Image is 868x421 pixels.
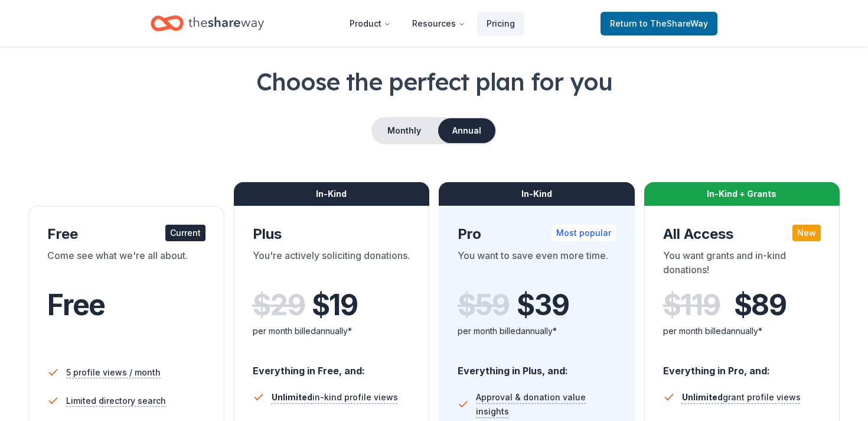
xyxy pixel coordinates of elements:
[663,324,821,338] div: per month billed annually*
[610,17,708,31] span: Return
[340,12,400,35] button: Product
[28,65,840,98] h1: Choose the perfect plan for you
[253,248,411,281] div: You're actively soliciting donations.
[458,225,616,244] div: Pro
[476,390,615,419] span: Approval & donation value insights
[47,287,105,322] span: Free
[644,182,840,206] div: In-Kind + Grants
[151,9,264,37] a: Home
[663,248,821,281] div: You want grants and in-kind donations!
[663,354,821,378] div: Everything in Pro, and:
[272,392,398,402] span: in-kind profile views
[682,392,801,402] span: grant profile views
[552,225,616,241] div: Most popular
[253,324,411,338] div: per month billed annually*
[234,182,430,206] div: In-Kind
[253,354,411,378] div: Everything in Free, and:
[792,225,821,241] div: New
[403,12,475,35] button: Resources
[458,354,616,378] div: Everything in Plus, and:
[253,225,411,244] div: Plus
[601,12,717,35] a: Returnto TheShareWay
[639,18,708,28] span: to TheShareWay
[47,225,205,244] div: Free
[66,365,161,380] span: 5 profile views / month
[165,225,205,241] div: Current
[458,248,616,281] div: You want to save even more time.
[682,392,723,402] span: Unlimited
[517,289,569,322] span: $ 39
[272,392,312,402] span: Unlimited
[373,118,436,143] button: Monthly
[734,289,787,322] span: $ 89
[458,324,616,338] div: per month billed annually*
[663,225,821,244] div: All Access
[439,182,635,206] div: In-Kind
[477,12,524,35] a: Pricing
[438,118,495,143] button: Annual
[66,394,166,408] span: Limited directory search
[340,9,524,37] nav: Main
[47,248,205,281] div: Come see what we're all about.
[312,289,358,322] span: $ 19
